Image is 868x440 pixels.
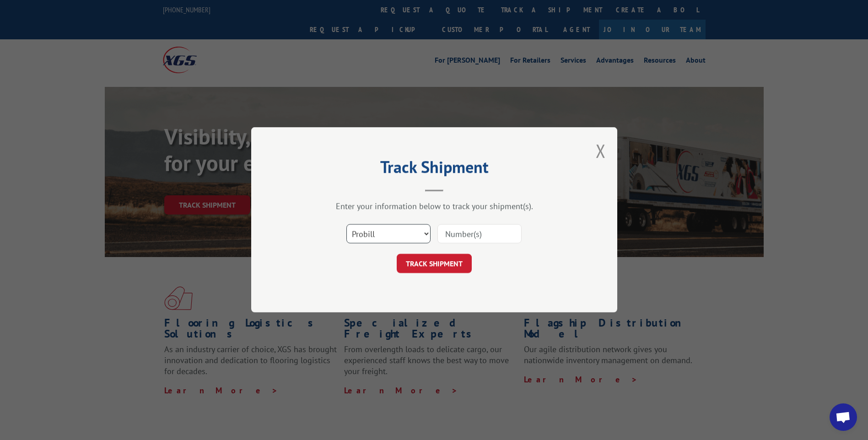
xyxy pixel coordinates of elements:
[437,225,522,244] input: Number(s)
[596,139,606,163] button: Close modal
[397,254,472,274] button: TRACK SHIPMENT
[297,201,571,212] div: Enter your information below to track your shipment(s).
[297,161,571,178] h2: Track Shipment
[830,403,857,431] div: Open chat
